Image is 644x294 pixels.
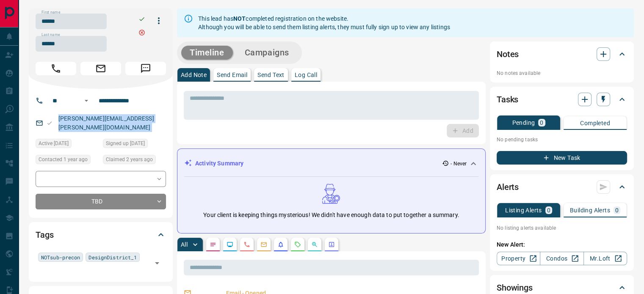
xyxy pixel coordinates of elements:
[540,120,543,126] p: 0
[36,194,166,209] div: TBD
[181,242,188,247] p: All
[195,159,243,168] p: Activity Summary
[103,139,166,151] div: Wed Dec 14 2022
[497,151,627,165] button: New Task
[497,69,627,77] p: No notes available
[227,241,233,248] svg: Lead Browsing Activity
[243,241,250,248] svg: Calls
[151,257,163,269] button: Open
[39,155,88,164] span: Contacted 1 year ago
[277,241,284,248] svg: Listing Alerts
[236,46,298,60] button: Campaigns
[497,133,627,146] p: No pending tasks
[181,46,233,60] button: Timeline
[36,225,166,245] div: Tags
[570,207,610,213] p: Building Alerts
[505,207,542,213] p: Listing Alerts
[181,72,207,78] p: Add Note
[497,240,627,249] p: New Alert:
[497,44,627,64] div: Notes
[58,115,154,131] a: [PERSON_NAME][EMAIL_ADDRESS][PERSON_NAME][DOMAIN_NAME]
[198,11,450,35] div: This lead has completed registration on the website. Although you will be able to send them listi...
[106,155,153,164] span: Claimed 2 years ago
[39,139,69,148] span: Active [DATE]
[47,120,53,126] svg: Email Valid
[497,177,627,197] div: Alerts
[311,241,318,248] svg: Opportunities
[106,139,145,148] span: Signed up [DATE]
[615,207,619,213] p: 0
[451,160,467,168] p: - Never
[41,253,80,261] span: NOTsub-precon
[80,62,121,75] span: Email
[36,155,99,167] div: Wed Jan 17 2024
[295,72,317,78] p: Log Call
[81,96,91,106] button: Open
[497,47,519,61] h2: Notes
[203,211,459,220] p: Your client is keeping things mysterious! We didn't have enough data to put together a summary.
[512,120,535,126] p: Pending
[217,72,247,78] p: Send Email
[41,32,60,38] label: Last name
[547,207,550,213] p: 0
[36,62,76,75] span: Call
[210,241,216,248] svg: Notes
[294,241,301,248] svg: Requests
[88,253,137,261] span: DesignDistrict_1
[125,62,166,75] span: Message
[260,241,267,248] svg: Emails
[103,155,166,167] div: Wed Dec 14 2022
[497,252,540,265] a: Property
[540,252,583,265] a: Condos
[184,156,478,171] div: Activity Summary- Never
[41,10,60,15] label: First name
[497,89,627,110] div: Tasks
[36,139,99,151] div: Wed Dec 14 2022
[497,180,519,194] h2: Alerts
[257,72,285,78] p: Send Text
[583,252,627,265] a: Mr.Loft
[580,120,610,126] p: Completed
[497,93,518,106] h2: Tasks
[497,224,627,232] p: No listing alerts available
[328,241,335,248] svg: Agent Actions
[233,15,246,22] strong: NOT
[36,228,53,242] h2: Tags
